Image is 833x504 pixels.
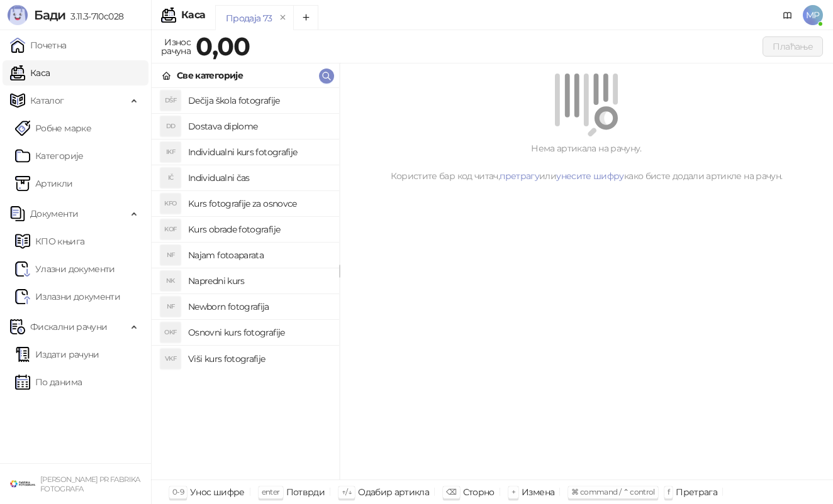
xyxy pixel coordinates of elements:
[15,171,73,196] a: ArtikliАртикли
[8,5,28,25] img: Logo
[188,116,329,136] h4: Dostava diplome
[286,484,325,500] div: Потврди
[160,245,181,265] div: NF
[512,487,515,496] span: +
[262,487,280,496] span: enter
[30,88,64,113] span: Каталог
[188,90,329,111] h4: Dečija škola fotografije
[188,349,329,369] h4: Viši kurs fotografije
[34,8,65,23] span: Бади
[188,322,329,342] h4: Osnovni kurs fotografije
[160,322,181,342] div: OKF
[342,487,352,496] span: ↑/↓
[160,194,181,214] div: KFO
[463,484,495,500] div: Сторно
[15,229,84,254] a: KPO knjigaКПО књига
[500,170,539,182] a: претрагу
[188,194,329,214] h4: Kurs fotografije za osnovce
[190,484,245,500] div: Унос шифре
[15,284,120,309] a: Излазни документи
[30,314,107,339] span: Фискални рачуни
[522,484,554,500] div: Измена
[10,60,50,85] a: Каса
[15,370,82,395] a: По данима
[15,116,91,141] a: Робне марке
[188,297,329,317] h4: Newborn fotografija
[15,143,84,168] a: Категорије
[668,487,669,496] span: f
[803,5,823,25] span: MP
[30,201,78,226] span: Документи
[196,31,250,62] strong: 0,00
[10,33,67,58] a: Почетна
[65,11,123,22] span: 3.11.3-710c028
[188,168,329,188] h4: Individualni čas
[10,471,35,496] img: 64x64-companyLogo-38624034-993d-4b3e-9699-b297fbaf4d83.png
[226,11,272,25] div: Продаја 73
[275,13,291,23] button: remove
[160,116,181,136] div: DD
[355,141,818,183] div: Нема артикала на рачуну. Користите бар код читач, или како бисте додали артикле на рачун.
[571,487,655,496] span: ⌘ command / ⌃ control
[188,271,329,291] h4: Napredni kurs
[15,342,99,367] a: Издати рачуни
[15,256,115,282] a: Ulazni dokumentiУлазни документи
[177,68,243,82] div: Све категорије
[160,297,181,317] div: NF
[293,5,318,30] button: Add tab
[160,90,181,111] div: DŠF
[763,36,823,57] button: Плаћање
[188,245,329,265] h4: Najam fotoaparata
[172,487,184,496] span: 0-9
[358,484,429,500] div: Одабир артикла
[181,10,205,20] div: Каса
[40,475,140,493] small: [PERSON_NAME] PR FABRIKA FOTOGRAFA
[778,5,798,25] a: Документација
[160,142,181,162] div: IKF
[159,34,193,59] div: Износ рачуна
[446,487,456,496] span: ⌫
[152,88,339,479] div: grid
[188,219,329,239] h4: Kurs obrade fotografije
[160,271,181,291] div: NK
[188,142,329,162] h4: Individualni kurs fotografije
[556,170,624,182] a: унесите шифру
[160,219,181,239] div: KOF
[160,168,181,188] div: IČ
[160,349,181,369] div: VKF
[676,484,717,500] div: Претрага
